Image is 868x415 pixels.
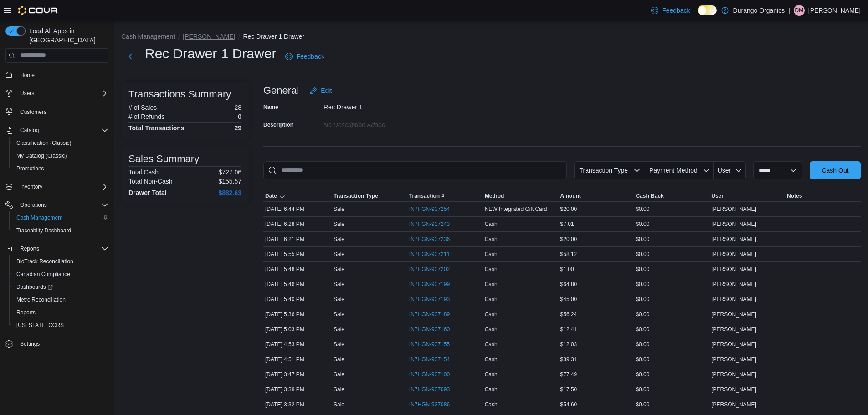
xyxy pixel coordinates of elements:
[560,341,577,348] span: $12.03
[409,369,459,380] button: IN7HGN-937100
[485,192,504,200] span: Method
[647,1,693,20] a: Feedback
[711,220,756,228] span: [PERSON_NAME]
[711,192,724,200] span: User
[409,341,450,348] span: IN7HGN-937155
[560,192,581,200] span: Amount
[485,356,498,363] span: Cash
[409,309,459,320] button: IN7HGN-937189
[16,88,108,99] span: Users
[2,87,112,100] button: Users
[822,166,848,175] span: Cash Out
[334,266,344,273] p: Sale
[409,192,444,200] span: Transaction #
[560,236,577,243] span: $20.00
[409,384,459,395] button: IN7HGN-937093
[16,200,108,210] span: Operations
[13,212,66,223] a: Cash Management
[711,236,756,243] span: [PERSON_NAME]
[644,161,714,179] button: Payment Method
[265,192,277,200] span: Date
[334,296,344,303] p: Sale
[560,311,577,318] span: $56.24
[234,104,241,111] p: 28
[13,138,75,149] a: Classification (Classic)
[13,282,108,292] span: Dashboards
[2,242,112,255] button: Reports
[634,294,709,305] div: $0.00
[485,311,498,318] span: Cash
[263,234,332,245] div: [DATE] 6:21 PM
[16,70,38,81] a: Home
[409,401,450,408] span: IN7HGN-937086
[263,294,332,305] div: [DATE] 5:40 PM
[16,271,70,278] span: Canadian Compliance
[183,33,235,40] button: [PERSON_NAME]
[16,88,38,99] button: Users
[409,294,459,305] button: IN7HGN-937193
[263,369,332,380] div: [DATE] 3:47 PM
[16,322,64,329] span: [US_STATE] CCRS
[263,354,332,365] div: [DATE] 4:51 PM
[711,341,756,348] span: [PERSON_NAME]
[485,266,498,273] span: Cash
[711,371,756,378] span: [PERSON_NAME]
[559,190,634,201] button: Amount
[334,371,344,378] p: Sale
[409,264,459,275] button: IN7HGN-937202
[9,268,112,281] button: Canadian Compliance
[711,401,756,408] span: [PERSON_NAME]
[16,214,62,221] span: Cash Management
[634,234,709,245] div: $0.00
[234,124,241,132] h4: 29
[121,33,175,40] button: Cash Management
[634,249,709,260] div: $0.00
[560,371,577,378] span: $77.49
[649,167,698,174] span: Payment Method
[263,204,332,215] div: [DATE] 6:44 PM
[634,339,709,350] div: $0.00
[334,356,344,363] p: Sale
[808,5,861,16] p: [PERSON_NAME]
[16,243,43,254] button: Reports
[483,190,559,201] button: Method
[13,138,108,149] span: Classification (Classic)
[243,33,304,40] button: Rec Drawer 1 Drawer
[13,307,39,318] a: Reports
[128,178,173,185] h6: Total Non-Cash
[334,192,378,200] span: Transaction Type
[485,296,498,303] span: Cash
[485,251,498,258] span: Cash
[560,251,577,258] span: $58.12
[238,113,241,120] p: 0
[218,189,241,196] h4: $882.63
[634,204,709,215] div: $0.00
[9,281,112,293] a: Dashboards
[13,256,77,267] a: BioTrack Reconciliation
[574,161,644,179] button: Transaction Type
[560,326,577,333] span: $12.41
[634,324,709,335] div: $0.00
[16,283,53,291] span: Dashboards
[9,149,112,162] button: My Catalog (Classic)
[334,311,344,318] p: Sale
[13,320,67,331] a: [US_STATE] CCRS
[409,371,450,378] span: IN7HGN-937100
[263,85,299,96] h3: General
[334,401,344,408] p: Sale
[13,294,69,305] a: Metrc Reconciliation
[26,26,108,45] span: Load All Apps in [GEOGRAPHIC_DATA]
[20,340,40,348] span: Settings
[711,311,756,318] span: [PERSON_NAME]
[409,249,459,260] button: IN7HGN-937211
[218,169,241,176] p: $727.06
[128,154,199,164] h3: Sales Summary
[16,152,67,159] span: My Catalog (Classic)
[13,269,74,280] a: Canadian Compliance
[20,127,39,134] span: Catalog
[409,354,459,365] button: IN7HGN-937154
[634,384,709,395] div: $0.00
[9,211,112,224] button: Cash Management
[2,105,112,118] button: Customers
[711,326,756,333] span: [PERSON_NAME]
